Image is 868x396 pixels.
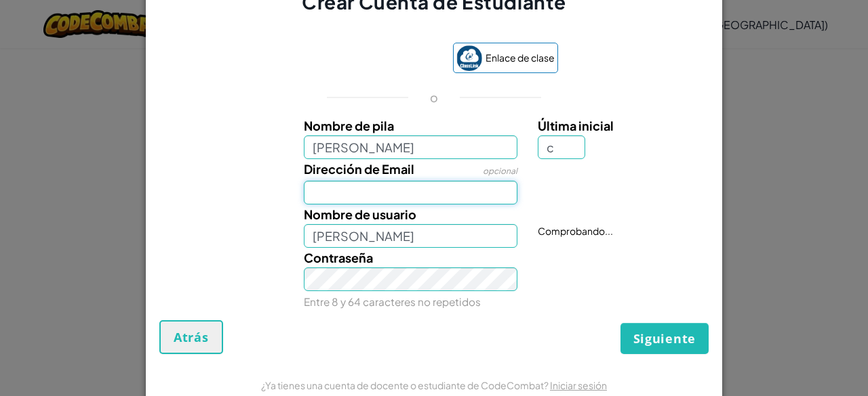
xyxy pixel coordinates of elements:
span: Última inicial [538,118,614,133]
span: Nombre de pila [304,118,394,133]
iframe: Botón de acceso con Google [304,44,446,74]
span: Comprobando... [538,225,613,237]
small: Entre 8 y 64 caracteres no repetidos [304,295,481,308]
span: Siguiente [633,330,696,347]
a: Iniciar sesión [550,379,607,391]
p: o [430,89,438,106]
span: Atrás [174,329,209,345]
img: classlink-logo-small.png [456,45,482,71]
span: Contraseña [304,250,373,265]
font: Enlace de clase [486,51,555,64]
span: Nombre de usuario [304,206,416,222]
button: Atrás [159,320,223,354]
span: opcional [483,166,517,176]
font: ¿Ya tienes una cuenta de docente o estudiante de CodeCombat? [261,379,549,391]
button: Siguiente [620,323,709,354]
span: Dirección de Email [304,161,414,177]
